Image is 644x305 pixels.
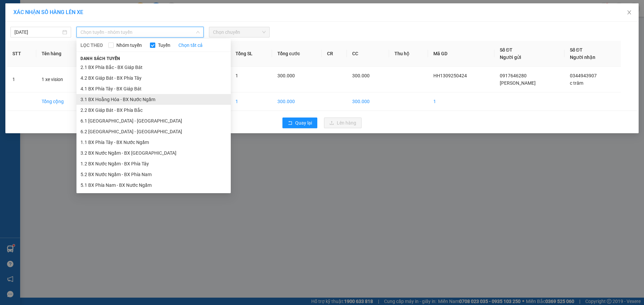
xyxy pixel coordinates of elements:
[500,55,521,60] span: Người gửi
[620,3,639,22] button: Close
[7,67,36,92] td: 1
[76,148,231,158] li: 3.2 BX Nước Ngầm - BX [GEOGRAPHIC_DATA]
[570,47,583,53] span: Số ĐT
[295,119,312,127] span: Quay lại
[76,94,231,105] li: 3.1 BX Hoằng Hóa - BX Nước Ngầm
[76,137,231,148] li: 1.1 BX Phía Tây - BX Nước Ngầm
[500,73,527,78] span: 0917646280
[14,28,61,36] input: 13/09/2025
[282,118,317,128] button: rollbackQuay lại
[36,41,86,67] th: Tên hàng
[80,42,103,49] span: LỌC THEO
[570,55,595,60] span: Người nhận
[36,92,86,111] td: Tổng cộng
[570,80,583,86] span: c trâm
[76,169,231,180] li: 5.2 BX Nước Ngầm - BX Phía Nam
[428,92,494,111] td: 1
[76,180,231,190] li: 5.1 BX Phía Nam - BX Nước Ngầm
[570,73,597,78] span: 0344943907
[500,80,536,86] span: [PERSON_NAME]
[277,73,295,78] span: 300.000
[7,41,36,67] th: STT
[322,41,347,67] th: CR
[433,73,467,78] span: HH1309250424
[76,73,231,83] li: 4.2 BX Giáp Bát - BX Phía Tây
[235,73,238,78] span: 1
[76,116,231,126] li: 6.1 [GEOGRAPHIC_DATA] - [GEOGRAPHIC_DATA]
[155,42,173,49] span: Tuyến
[347,41,389,67] th: CC
[13,9,83,15] span: XÁC NHẬN SỐ HÀNG LÊN XE
[272,92,322,111] td: 300.000
[352,73,370,78] span: 300.000
[36,67,86,92] td: 1 xe vision
[428,41,494,67] th: Mã GD
[272,41,322,67] th: Tổng cước
[76,158,231,169] li: 1.2 BX Nước Ngầm - BX Phía Tây
[627,10,632,15] span: close
[230,92,272,111] td: 1
[76,62,231,73] li: 2.1 BX Phía Bắc - BX Giáp Bát
[288,121,292,126] span: rollback
[76,126,231,137] li: 6.2 [GEOGRAPHIC_DATA] - [GEOGRAPHIC_DATA]
[196,30,200,34] span: down
[76,56,124,62] span: Danh sách tuyến
[324,118,362,128] button: uploadLên hàng
[347,92,389,111] td: 300.000
[213,27,266,37] span: Chọn chuyến
[230,41,272,67] th: Tổng SL
[114,42,145,49] span: Nhóm tuyến
[389,41,428,67] th: Thu hộ
[500,47,513,53] span: Số ĐT
[178,42,203,49] a: Chọn tất cả
[76,105,231,116] li: 2.2 BX Giáp Bát - BX Phía Bắc
[80,27,200,37] span: Chọn tuyến - nhóm tuyến
[76,83,231,94] li: 4.1 BX Phía Tây - BX Giáp Bát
